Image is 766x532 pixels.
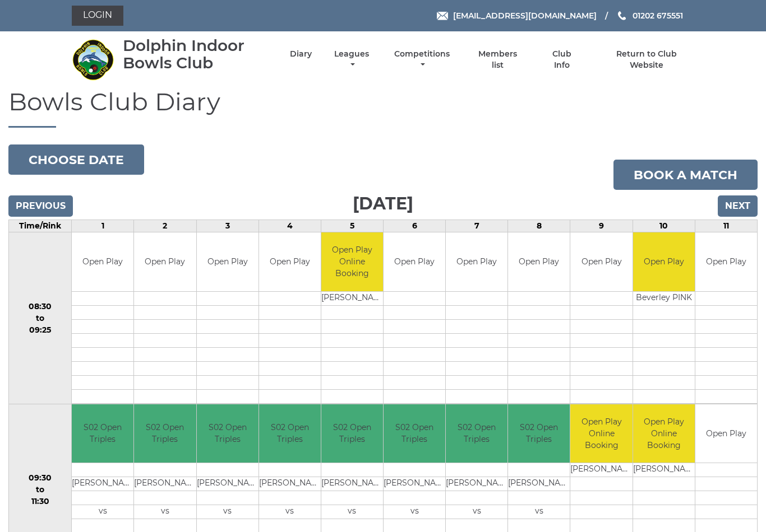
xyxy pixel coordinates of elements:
[384,404,445,463] td: S02 Open Triples
[321,404,383,463] td: S02 Open Triples
[633,232,695,291] td: Open Play
[446,232,507,291] td: Open Play
[72,6,123,26] a: Login
[8,88,758,128] h1: Bowls Club Diary
[633,404,695,463] td: Open Play Online Booking
[599,49,694,71] a: Return to Club Website
[8,195,73,217] input: Previous
[72,39,114,81] img: Dolphin Indoor Bowls Club
[259,232,321,291] td: Open Play
[8,144,144,175] button: Choose date
[196,220,259,232] td: 3
[259,220,321,232] td: 4
[72,505,133,519] td: vs
[437,12,448,20] img: Email
[134,477,196,491] td: [PERSON_NAME]
[508,232,570,291] td: Open Play
[633,463,695,477] td: [PERSON_NAME]
[321,477,383,491] td: [PERSON_NAME]
[633,291,695,305] td: Beverley PINK
[633,11,683,21] span: 01202 675551
[391,49,453,71] a: Competitions
[508,477,570,491] td: [PERSON_NAME]
[134,404,196,463] td: S02 Open Triples
[321,220,383,232] td: 5
[384,232,445,291] td: Open Play
[321,505,383,519] td: vs
[633,220,695,232] td: 10
[508,404,570,463] td: S02 Open Triples
[695,220,757,232] td: 11
[437,10,597,22] a: Email [EMAIL_ADDRESS][DOMAIN_NAME]
[695,404,757,463] td: Open Play
[259,505,321,519] td: vs
[570,404,632,463] td: Open Play Online Booking
[197,477,259,491] td: [PERSON_NAME]
[290,49,312,59] a: Diary
[72,477,133,491] td: [PERSON_NAME]
[134,220,196,232] td: 2
[570,220,633,232] td: 9
[384,505,445,519] td: vs
[618,11,626,20] img: Phone us
[197,232,259,291] td: Open Play
[570,232,632,291] td: Open Play
[197,404,259,463] td: S02 Open Triples
[446,220,508,232] td: 7
[446,404,507,463] td: S02 Open Triples
[9,220,72,232] td: Time/Rink
[123,37,270,72] div: Dolphin Indoor Bowls Club
[384,220,446,232] td: 6
[472,49,524,71] a: Members list
[72,220,134,232] td: 1
[134,232,196,291] td: Open Play
[259,404,321,463] td: S02 Open Triples
[453,11,597,21] span: [EMAIL_ADDRESS][DOMAIN_NAME]
[321,291,383,305] td: [PERSON_NAME]
[446,505,507,519] td: vs
[9,232,72,404] td: 08:30 to 09:25
[570,463,632,477] td: [PERSON_NAME]
[331,49,372,71] a: Leagues
[508,505,570,519] td: vs
[446,477,507,491] td: [PERSON_NAME]
[616,10,683,22] a: Phone us 01202 675551
[613,160,758,190] a: Book a match
[321,232,383,291] td: Open Play Online Booking
[197,505,259,519] td: vs
[543,49,580,71] a: Club Info
[695,232,757,291] td: Open Play
[72,232,133,291] td: Open Play
[384,477,445,491] td: [PERSON_NAME]
[134,505,196,519] td: vs
[72,404,133,463] td: S02 Open Triples
[718,195,758,217] input: Next
[259,477,321,491] td: [PERSON_NAME]
[508,220,570,232] td: 8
